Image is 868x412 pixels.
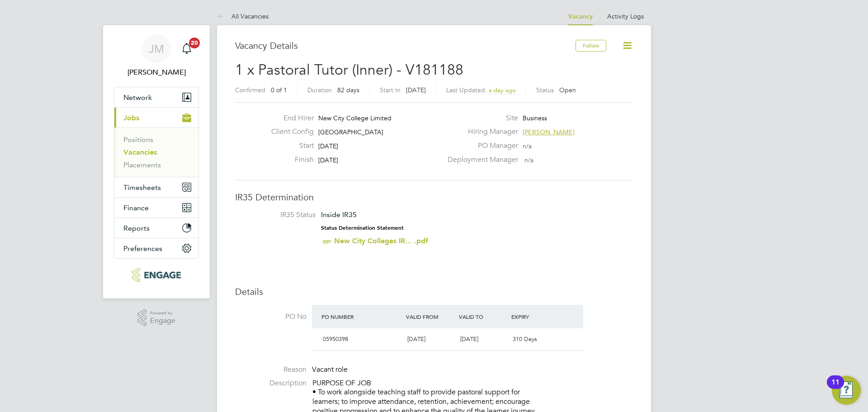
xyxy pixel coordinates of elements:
label: Start In [380,86,401,94]
img: xede-logo-retina.png [132,268,180,282]
label: PO No [235,312,307,322]
label: Last Updated [446,86,485,94]
h3: IR35 Determination [235,191,633,203]
strong: Status Determination Statement [321,225,404,231]
span: 05950398 [323,335,348,343]
span: Powered by [150,309,175,317]
span: Vacant role [312,365,348,374]
span: Timesheets [123,183,161,192]
span: New City College Limited [318,114,392,122]
span: 310 Days [513,335,537,343]
label: PO Manager [442,141,518,151]
label: Reason [235,365,307,374]
a: 20 [178,34,196,63]
h3: Vacancy Details [235,40,576,52]
span: Open [559,86,576,94]
span: [DATE] [460,335,478,343]
div: 11 [831,382,840,394]
span: Preferences [123,244,162,253]
button: Finance [114,198,198,218]
button: Preferences [114,238,198,258]
button: Network [114,87,198,107]
a: All Vacancies [217,12,269,20]
span: Jobs [123,114,139,122]
label: Client Config [264,127,314,137]
button: Reports [114,218,198,238]
label: Deployment Manager [442,155,518,165]
div: Jobs [114,128,198,177]
a: Go to home page [114,268,199,282]
label: Description [235,379,307,388]
label: Hiring Manager [442,127,518,137]
label: Site [442,114,518,123]
nav: Main navigation [103,25,210,298]
a: Powered byEngage [137,309,176,327]
span: Business [523,114,547,122]
span: 82 days [337,86,359,94]
span: [DATE] [407,335,425,343]
button: Jobs [114,108,198,128]
a: New City Colleges IR... .pdf [334,237,428,245]
a: JM[PERSON_NAME] [114,34,199,78]
span: n/a [524,156,533,164]
a: Placements [123,161,161,169]
button: Timesheets [114,177,198,197]
label: Start [264,141,314,151]
span: 20 [189,38,200,48]
div: Valid To [457,308,509,325]
label: Confirmed [235,86,265,94]
span: JM [149,43,164,55]
label: Duration [307,86,332,94]
label: Finish [264,155,314,165]
div: PO Number [319,308,404,325]
a: Vacancy [568,13,593,20]
label: End Hirer [264,114,314,123]
span: Network [123,93,152,102]
span: Engage [150,317,175,325]
span: [DATE] [318,156,338,164]
label: IR35 Status [244,210,316,220]
span: a day ago [489,86,516,94]
span: 1 x Pastoral Tutor (Inner) - V181188 [235,61,463,79]
label: Status [536,86,554,94]
h3: Details [235,286,633,298]
a: Vacancies [123,148,157,156]
span: n/a [523,142,532,150]
span: Finance [123,204,149,212]
span: [DATE] [318,142,338,150]
span: Inside IR35 [321,210,357,219]
span: Reports [123,224,150,232]
span: 0 of 1 [271,86,287,94]
div: Expiry [509,308,562,325]
a: Positions [123,135,153,144]
span: [DATE] [406,86,426,94]
span: Jasmine Mills [114,67,199,78]
span: [PERSON_NAME] [523,128,575,136]
button: Follow [576,40,606,52]
span: [GEOGRAPHIC_DATA] [318,128,383,136]
div: Valid From [404,308,457,325]
button: Open Resource Center, 11 new notifications [832,376,861,405]
a: Activity Logs [607,12,644,20]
